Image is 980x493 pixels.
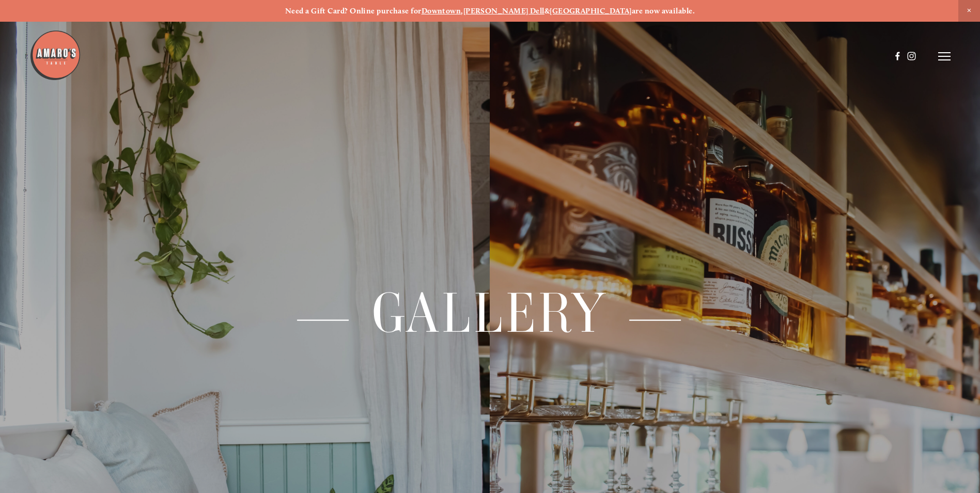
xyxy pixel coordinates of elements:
[147,401,833,412] p: ↓
[422,6,461,16] a: Downtown
[293,278,688,348] span: — Gallery —
[463,6,545,16] a: [PERSON_NAME] Dell
[632,6,695,16] strong: are now available.
[29,29,81,81] img: Amaro's Table
[550,6,632,16] a: [GEOGRAPHIC_DATA]
[461,6,463,16] strong: ,
[545,6,550,16] strong: &
[285,6,422,16] strong: Need a Gift Card? Online purchase for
